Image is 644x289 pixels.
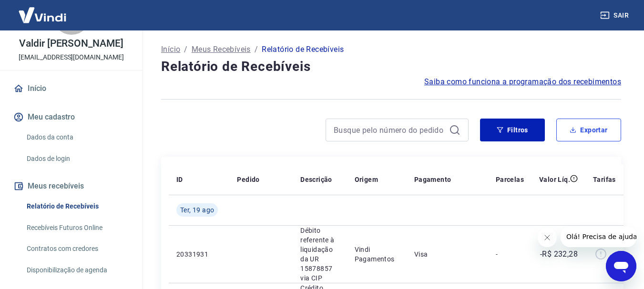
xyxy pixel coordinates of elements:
[496,249,524,259] p: -
[598,7,633,24] button: Sair
[496,175,524,184] p: Parcelas
[414,175,451,184] p: Pagamento
[539,175,570,184] p: Valor Líq.
[23,197,131,216] a: Relatório de Recebíveis
[561,226,636,247] iframe: Mensagem da empresa
[480,119,545,141] button: Filtros
[606,251,636,281] iframe: Botão para abrir a janela de mensagens
[237,175,259,184] p: Pedido
[556,119,621,141] button: Exportar
[11,0,73,30] img: Vindi
[23,260,131,280] a: Disponibilização de agenda
[262,44,344,55] p: Relatório de Recebíveis
[300,226,339,283] p: Débito referente à liquidação da UR 15878857 via CIP
[23,239,131,259] a: Contratos com credores
[540,249,578,260] p: -R$ 232,28
[538,228,557,247] iframe: Fechar mensagem
[180,205,214,215] span: Ter, 19 ago
[192,44,251,55] a: Meus Recebíveis
[11,78,131,99] a: Início
[355,245,399,264] p: Vindi Pagamentos
[161,57,621,76] h4: Relatório de Recebíveis
[184,44,187,55] p: /
[19,52,124,62] p: [EMAIL_ADDRESS][DOMAIN_NAME]
[593,175,616,184] p: Tarifas
[334,123,445,137] input: Busque pelo número do pedido
[424,76,621,88] a: Saiba como funciona a programação dos recebimentos
[6,7,80,14] span: Olá! Precisa de ajuda?
[23,218,131,238] a: Recebíveis Futuros Online
[23,128,131,147] a: Dados da conta
[176,249,222,259] p: 20331931
[23,149,131,169] a: Dados de login
[355,175,378,184] p: Origem
[255,44,258,55] p: /
[176,175,183,184] p: ID
[161,44,180,55] a: Início
[11,107,131,128] button: Meu cadastro
[300,175,332,184] p: Descrição
[414,249,480,259] p: Visa
[19,39,123,49] p: Valdir [PERSON_NAME]
[11,176,131,197] button: Meus recebíveis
